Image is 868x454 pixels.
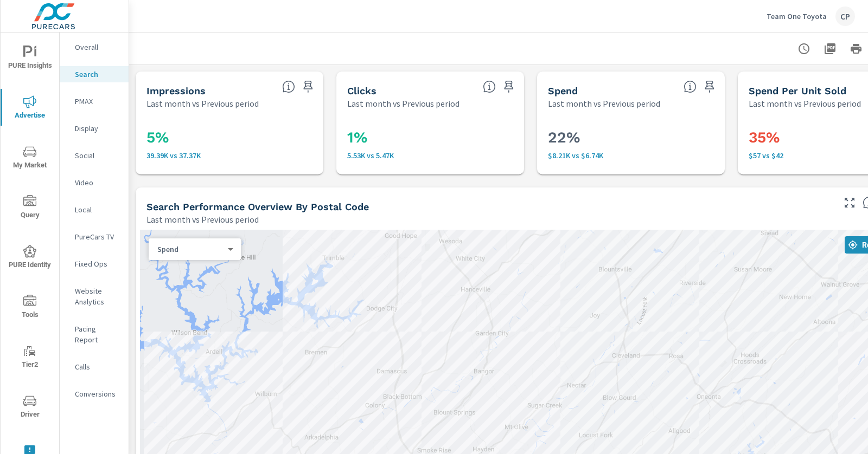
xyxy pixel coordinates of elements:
[60,120,129,137] div: Display
[75,69,120,80] p: Search
[146,97,259,110] p: Last month vs Previous period
[299,78,317,95] span: Save this to your personalized report
[749,85,846,96] h5: Spend Per Unit Sold
[60,147,129,164] div: Social
[60,386,129,402] div: Conversions
[146,201,369,212] h5: Search Performance Overview By Postal Code
[60,174,129,191] div: Video
[157,244,224,254] p: Spend
[4,345,56,371] span: Tier2
[60,359,129,375] div: Calls
[282,80,295,93] span: The number of times an ad was shown on your behalf.
[75,258,120,269] p: Fixed Ops
[4,394,56,421] span: Driver
[819,38,841,60] button: "Export Report to PDF"
[548,97,660,110] p: Last month vs Previous period
[347,97,459,110] p: Last month vs Previous period
[146,151,312,160] p: 39,392 vs 37,371
[701,78,718,95] span: Save this to your personalized report
[4,245,56,271] span: PURE Identity
[4,195,56,222] span: Query
[841,194,858,211] button: Make Fullscreen
[4,145,56,172] span: My Market
[347,151,513,160] p: 5.53K vs 5.47K
[149,244,232,255] div: Spend
[749,97,861,110] p: Last month vs Previous period
[347,128,513,147] h3: 1%
[75,361,120,372] p: Calls
[75,96,120,107] p: PMAX
[75,150,120,161] p: Social
[548,85,578,96] h5: Spend
[548,128,714,147] h3: 22%
[845,38,867,60] button: Print Report
[60,93,129,109] div: PMAX
[4,95,56,122] span: Advertise
[4,295,56,321] span: Tools
[146,128,312,147] h3: 5%
[347,85,376,96] h5: Clicks
[548,151,714,160] p: $8.21K vs $6.74K
[60,39,129,55] div: Overall
[60,66,129,82] div: Search
[146,85,206,96] h5: Impressions
[75,231,120,242] p: PureCars TV
[60,321,129,348] div: Pacing Report
[75,323,120,345] p: Pacing Report
[75,388,120,399] p: Conversions
[60,229,129,245] div: PureCars TV
[60,256,129,272] div: Fixed Ops
[4,46,56,72] span: PURE Insights
[146,213,259,226] p: Last month vs Previous period
[500,78,518,95] span: Save this to your personalized report
[75,42,120,53] p: Overall
[60,283,129,310] div: Website Analytics
[75,177,120,188] p: Video
[75,204,120,215] p: Local
[483,80,496,93] span: The number of times an ad was clicked by a consumer.
[75,286,120,307] p: Website Analytics
[767,11,827,21] p: Team One Toyota
[835,7,855,26] div: CP
[75,123,120,134] p: Display
[60,202,129,218] div: Local
[684,80,697,93] span: The amount of money spent on advertising during the period.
